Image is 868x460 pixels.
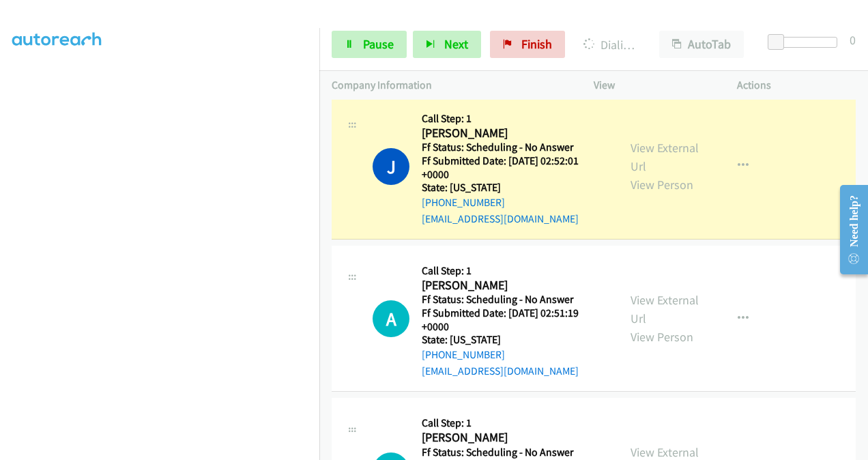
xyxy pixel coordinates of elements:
[422,141,606,154] h5: Ff Status: Scheduling - No Answer
[659,31,744,58] button: AutoTab
[422,348,505,361] a: [PHONE_NUMBER]
[422,196,505,209] a: [PHONE_NUMBER]
[422,333,606,347] h5: State: [US_STATE]
[829,175,868,284] iframe: Resource Center
[490,31,565,58] a: Finish
[422,306,606,333] h5: Ff Submitted Date: [DATE] 02:51:19 +0000
[631,329,693,345] a: View Person
[521,36,552,52] span: Finish
[631,177,693,192] a: View Person
[631,140,699,174] a: View External Url
[422,293,606,306] h5: Ff Status: Scheduling - No Answer
[363,36,394,52] span: Pause
[332,31,407,58] a: Pause
[422,126,601,141] h2: [PERSON_NAME]
[373,300,409,337] h1: A
[422,112,606,126] h5: Call Step: 1
[422,446,606,459] h5: Ff Status: Scheduling - No Answer
[444,36,468,52] span: Next
[422,278,601,293] h2: [PERSON_NAME]
[775,37,837,48] div: Delay between calls (in seconds)
[422,212,579,225] a: [EMAIL_ADDRESS][DOMAIN_NAME]
[594,77,712,94] p: View
[422,364,579,377] a: [EMAIL_ADDRESS][DOMAIN_NAME]
[373,148,409,185] h1: J
[373,300,409,337] div: The call is yet to be attempted
[332,77,569,94] p: Company Information
[413,31,481,58] button: Next
[422,181,606,195] h5: State: [US_STATE]
[422,430,601,446] h2: [PERSON_NAME]
[422,154,606,181] h5: Ff Submitted Date: [DATE] 02:52:01 +0000
[422,416,606,430] h5: Call Step: 1
[631,292,699,326] a: View External Url
[422,264,606,278] h5: Call Step: 1
[583,35,635,54] p: Dialing [PERSON_NAME]
[737,77,856,94] p: Actions
[850,31,856,49] div: 0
